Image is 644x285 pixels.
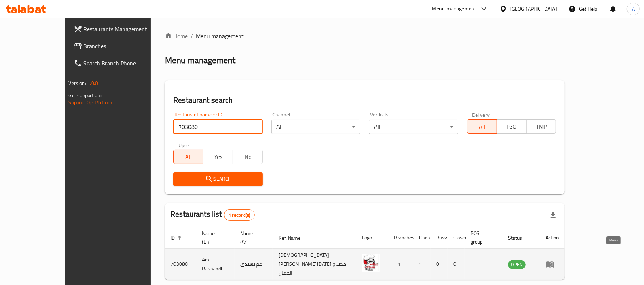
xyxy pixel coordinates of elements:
span: OPEN [508,260,526,269]
span: A [632,5,635,13]
td: عم بشندى [235,249,272,280]
th: Open [413,227,431,249]
div: Total records count [224,209,255,221]
td: Am Bashandi [196,249,235,280]
td: 1 [388,249,413,280]
div: Menu-management [432,5,476,13]
th: Closed [448,227,465,249]
table: enhanced table [165,227,565,280]
button: Yes [203,150,233,164]
span: Restaurants Management [84,25,167,33]
input: Search for restaurant name or ID.. [173,120,263,134]
li: / [191,32,193,40]
td: 703080 [165,249,196,280]
span: 1 record(s) [224,212,255,219]
div: All [271,120,361,134]
span: TMP [530,121,554,132]
span: Status [508,234,531,242]
div: All [369,120,458,134]
th: Logo [356,227,388,249]
div: Export file [545,206,562,224]
a: Search Branch Phone [68,55,173,72]
span: 1.0.0 [87,79,98,88]
span: TGO [500,121,524,132]
button: Search [173,172,263,186]
th: Branches [388,227,413,249]
td: 1 [413,249,431,280]
span: ID [171,234,184,242]
button: TGO [497,119,527,134]
a: Branches [68,37,173,55]
button: All [467,119,497,134]
h2: Restaurants list [171,209,255,221]
th: Action [540,227,565,249]
a: Restaurants Management [68,20,173,37]
span: Name (Ar) [240,229,264,246]
span: Name (En) [202,229,226,246]
span: All [177,152,201,162]
a: Home [165,32,188,40]
th: Busy [431,227,448,249]
h2: Menu management [165,55,235,66]
button: TMP [526,119,556,134]
h2: Restaurant search [173,95,556,106]
span: No [236,152,260,162]
span: Get support on: [69,91,102,100]
span: Yes [206,152,230,162]
td: 0 [431,249,448,280]
button: No [233,150,263,164]
span: Search [179,175,257,184]
span: Ref. Name [279,234,310,242]
div: [GEOGRAPHIC_DATA] [510,5,557,13]
td: [DEMOGRAPHIC_DATA][PERSON_NAME][DATE] مصباح الجمال [273,249,356,280]
span: POS group [471,229,494,246]
label: Delivery [472,112,490,117]
span: Branches [84,42,167,50]
span: Menu management [196,32,244,40]
nav: breadcrumb [165,32,565,40]
td: 0 [448,249,465,280]
img: Am Bashandi [362,254,380,272]
span: All [470,121,494,132]
label: Upsell [178,142,192,147]
span: Version: [69,79,86,88]
a: Support.OpsPlatform [69,98,114,107]
span: Search Branch Phone [84,59,167,67]
button: All [173,150,203,164]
